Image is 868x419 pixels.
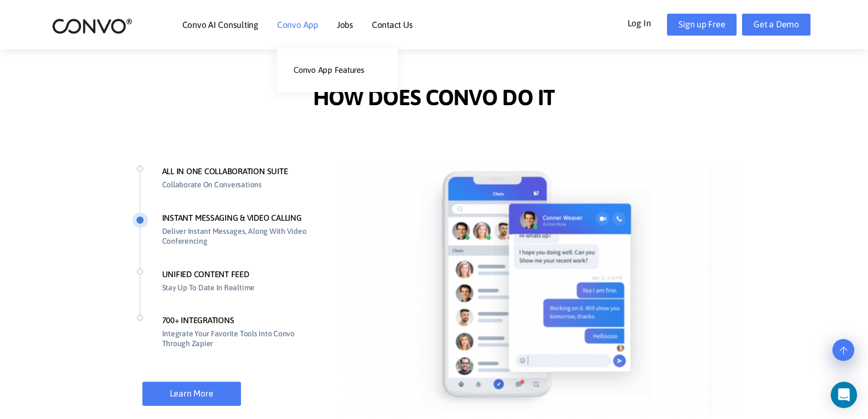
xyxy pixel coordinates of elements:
div: Open Intercom Messenger [831,382,857,408]
li: INSTANT MESSAGING & VIDEO CALLING [132,212,320,268]
p: Deliver Instant Messages, Along With Video Conferencing [162,224,312,246]
p: Integrate Your Favorite Tools Into Convo Through Zapier [162,326,312,349]
li: UNIFIED CONTENT FEED [132,268,320,315]
a: Learn More [142,382,241,406]
span: HOW DOES CONVO DO IT [313,84,555,113]
img: Instant Messaging & Video Calling [342,160,741,417]
li: 700+ INTEGRATIONS [132,314,320,371]
p: Stay Up To Date In Realtime [162,280,312,293]
li: ALL IN ONE COLLABORATION SUITE [132,165,320,212]
p: Collaborate On Conversations [162,177,312,190]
